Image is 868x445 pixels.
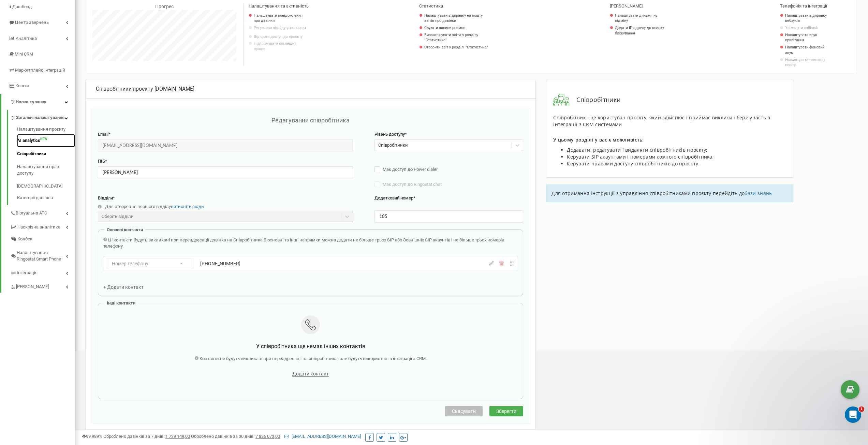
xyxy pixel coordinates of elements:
span: Інтеграція [17,270,38,276]
span: Колбек [17,236,32,242]
span: Віртуальна АТС [16,210,47,217]
a: Слухати записи розмов [424,25,491,31]
span: Керувати SIP акаунтами і номерами кожного співробітника; [567,153,714,160]
a: Відкрити доступ до проєкту [254,34,307,40]
span: Оброблено дзвінків за 30 днів : [191,434,280,439]
button: Скасувати [445,406,483,416]
a: Налаштування проєкту [17,126,75,134]
a: Налаштувати відправку вебхуків [785,13,829,24]
span: [PERSON_NAME] [610,3,643,9]
a: AI analyticsNEW [17,134,75,147]
div: [DOMAIN_NAME] [96,85,525,93]
span: Для отримання інструкції з управління співробітниками проєкту перейдіть до [551,190,745,196]
span: Має доступ до Power dialer [383,167,438,172]
span: Скасувати [452,409,476,414]
span: Mini CRM [15,51,33,57]
span: Аналiтика [16,36,37,41]
span: Співробітник - це користувач проєкту, який здійснює і приймає виклики і бере участь в інтеграції ... [553,114,770,128]
span: Додати контакт [292,371,329,377]
a: Налаштування Ringostat Smart Phone [10,245,75,265]
span: Прогрес [155,4,174,9]
span: Email [98,132,108,137]
a: Наскрізна аналітика [10,219,75,233]
a: [DEMOGRAPHIC_DATA] [17,180,75,193]
a: Налаштувати звук привітання [785,32,829,43]
iframe: Intercom live chat [845,406,861,423]
a: Загальні налаштування [10,110,75,124]
span: Налаштування Ringostat Smart Phone [17,250,66,262]
span: У цьому розділі у вас є можливість: [553,136,644,143]
span: Співробітники проєкту [96,86,153,92]
a: [PERSON_NAME] [10,279,75,293]
a: Налаштувати динамічну підміну [615,13,668,24]
div: Номер телефону[PHONE_NUMBER] [103,256,518,271]
span: Центр звернень [15,20,49,25]
span: Маркетплейс інтеграцій [15,68,65,73]
span: Редагування співробітника [271,117,350,124]
span: 99,989% [82,434,102,439]
a: Налаштувати відправку на пошту звітів про дзвінки [424,13,491,24]
a: Співробітники [17,147,75,161]
span: Оброблено дзвінків за 7 днів : [103,434,190,439]
span: Загальні налаштування [16,115,64,121]
span: Налаштування [16,99,46,104]
span: Відділи [98,195,113,201]
span: Наскрізна аналітика [17,224,60,231]
a: Налаштування прав доступу [17,160,75,180]
a: Віртуальна АТС [10,205,75,219]
a: [EMAIL_ADDRESS][DOMAIN_NAME] [284,434,361,439]
span: Співробітники [570,95,620,104]
button: Зберегти [489,406,523,416]
span: Телефонія та інтеграції [780,3,827,9]
div: [PHONE_NUMBER] [200,260,408,267]
p: Регулярно відвідувати проєкт [254,25,307,31]
a: Категорії дзвінків [17,193,75,201]
a: натисніть сюди [171,204,204,209]
span: У співробітника ще немає інших контактів [256,343,365,350]
span: Кошти [15,83,29,88]
span: Дашборд [12,4,32,9]
a: Додати IP адресу до списку блокування [615,25,668,36]
a: Налаштувати фоновий звук [785,45,829,55]
span: Контакти не будуть викликані при переадресації на співробітника, але будуть використані в інтегра... [200,356,427,361]
u: 7 835 073,00 [255,434,280,439]
input: Введіть ПІБ [98,166,353,178]
span: Рівень доступу [374,132,405,137]
span: Інші контакти [107,300,135,306]
span: Статистика [419,3,443,9]
span: Для створення першого відділу [105,204,171,209]
span: Додатковий номер [374,195,413,201]
a: Створити звіт у розділі "Статистика" [424,45,491,50]
span: В основні та інші напрямки можна додати не більше трьох SIP або Зовнішніх SIP акаунтів і не більш... [103,237,504,249]
a: Налаштування [1,94,75,110]
input: Введіть Email [98,139,353,151]
a: Інтеграція [10,265,75,279]
span: [PERSON_NAME] [16,284,49,290]
span: Зберегти [496,409,516,414]
span: ПІБ [98,159,105,164]
a: Колбек [10,233,75,245]
a: бази знань [745,190,772,196]
a: Налаштувати голосову пошту [785,57,829,68]
span: 1 [859,406,864,412]
u: 1 739 149,00 [165,434,190,439]
p: Підтримувати командну працю [254,41,307,51]
span: Налаштування та активність [249,3,309,9]
span: + Додати контакт [103,284,144,290]
span: Має доступ до Ringostat chat [383,182,442,187]
span: Основні контакти [107,227,143,232]
a: Вивантажувати звіти з розділу "Статистика" [424,32,491,43]
span: Додавати, редагувати і видаляти співробітників проєкту; [567,147,708,153]
span: Ці контакти будуть викликані при переадресації дзвінка на Співробітника. [108,237,264,242]
span: Керувати правами доступу співробітників до проєкту. [567,160,700,167]
a: Налаштувати повідомлення про дзвінки [254,13,307,24]
input: Вкажіть додатковий номер [374,210,524,222]
div: Співробітники [378,142,408,149]
a: Увімкнути callback [785,25,829,31]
